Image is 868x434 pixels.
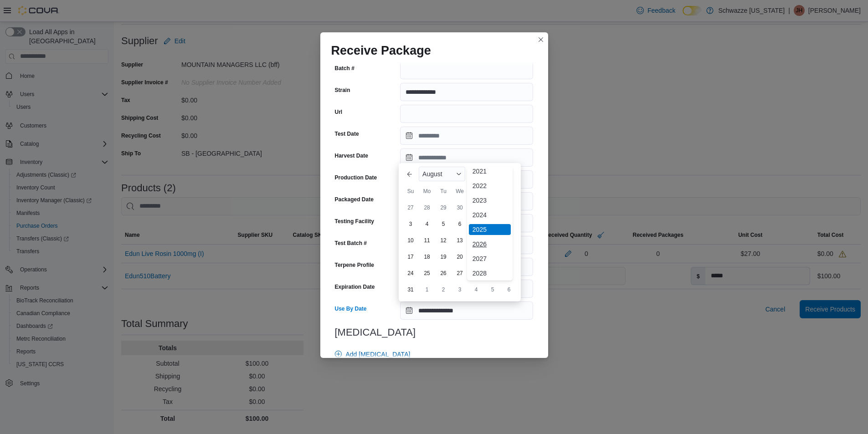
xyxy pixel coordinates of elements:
[335,196,374,203] label: Packaged Date
[403,233,418,248] div: day-10
[420,200,434,215] div: day-28
[403,184,418,199] div: Su
[436,266,451,281] div: day-26
[402,167,417,181] button: Previous Month
[535,34,546,45] button: Closes this modal window
[469,224,511,235] div: 2025
[400,127,533,145] input: Press the down key to open a popover containing a calendar.
[420,266,434,281] div: day-25
[420,233,434,248] div: day-11
[436,233,451,248] div: day-12
[335,305,367,312] label: Use By Date
[452,217,467,231] div: day-6
[469,166,511,177] div: 2021
[346,350,411,359] span: Add [MEDICAL_DATA]
[452,200,467,215] div: day-30
[403,266,418,281] div: day-24
[469,268,511,279] div: 2028
[402,199,517,298] div: August, 2025
[335,240,367,247] label: Test Batch #
[403,282,418,297] div: day-31
[335,65,354,72] label: Batch #
[331,345,414,363] button: Add [MEDICAL_DATA]
[452,282,467,297] div: day-3
[422,170,442,178] span: August
[331,43,431,58] h1: Receive Package
[403,217,418,231] div: day-3
[436,282,451,297] div: day-2
[403,250,418,264] div: day-17
[452,266,467,281] div: day-27
[420,250,434,264] div: day-18
[452,184,467,199] div: We
[469,180,511,191] div: 2022
[436,200,451,215] div: day-29
[400,301,533,320] input: Press the down key to enter a popover containing a calendar. Press the escape key to close the po...
[335,261,374,269] label: Terpene Profile
[335,87,350,94] label: Strain
[335,108,343,116] label: Url
[335,327,534,338] h3: [MEDICAL_DATA]
[469,195,511,206] div: 2023
[420,282,434,297] div: day-1
[335,174,377,181] label: Production Date
[502,282,516,297] div: day-6
[436,217,451,231] div: day-5
[335,152,368,159] label: Harvest Date
[469,253,511,264] div: 2027
[436,250,451,264] div: day-19
[335,218,374,225] label: Testing Facility
[436,184,451,199] div: Tu
[485,282,500,297] div: day-5
[452,233,467,248] div: day-13
[335,283,375,291] label: Expiration Date
[335,130,359,138] label: Test Date
[452,250,467,264] div: day-20
[420,217,434,231] div: day-4
[469,282,483,297] div: day-4
[419,167,465,181] div: Button. Open the month selector. August is currently selected.
[400,148,533,167] input: Press the down key to open a popover containing a calendar.
[403,200,418,215] div: day-27
[469,209,511,220] div: 2024
[420,184,434,199] div: Mo
[469,239,511,250] div: 2026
